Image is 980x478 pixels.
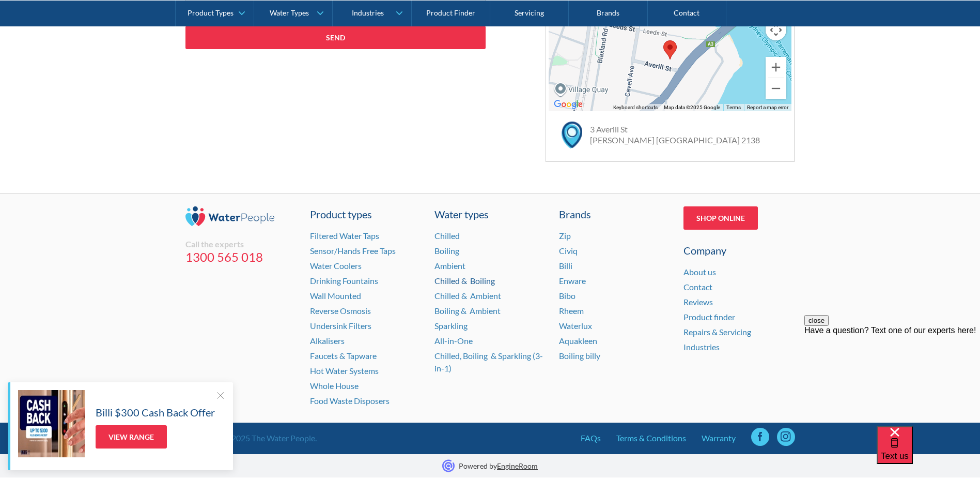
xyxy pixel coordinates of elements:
a: Alkalisers [310,336,345,346]
a: Drinking Fountains [310,276,378,286]
a: 1300 565 018 [185,249,297,265]
a: Repairs & Servicing [683,327,751,337]
a: Open this area in Google Maps (opens a new window) [551,98,585,111]
a: Civiq [559,246,578,256]
a: Wall Mounted [310,291,361,301]
a: Water types [434,206,546,222]
a: Undersink Filters [310,321,371,331]
a: Bibo [559,291,575,301]
div: Product Types [188,8,234,17]
a: Billi [559,261,572,271]
div: © Copyright 2025 The Water People. [185,432,317,444]
a: Chilled [434,231,460,241]
img: map marker icon [562,122,582,148]
a: Terms (opens in new tab) [726,104,741,110]
a: EngineRoom [497,461,538,470]
a: Chilled & Boiling [434,276,495,286]
a: Shop Online [683,206,758,230]
a: Chilled, Boiling & Sparkling (3-in-1) [434,351,543,373]
div: Call the experts [185,239,297,249]
button: Map camera controls [766,20,786,40]
a: Zip [559,231,571,241]
a: Product finder [683,312,735,322]
input: Send [185,26,486,49]
a: Hot Water Systems [310,366,379,376]
a: Terms & Conditions [616,432,686,444]
a: About us [683,267,716,277]
a: View Range [96,425,167,449]
a: Report a map error [747,104,788,110]
a: Boiling billy [559,351,600,361]
iframe: podium webchat widget prompt [804,315,980,439]
span: Map data ©2025 Google [664,104,720,110]
p: Powered by [459,460,538,471]
a: 3 Averill St[PERSON_NAME] [GEOGRAPHIC_DATA] 2138 [590,124,760,145]
a: Rheem [559,306,584,316]
div: Water Types [270,8,309,17]
a: Whole House [310,381,359,391]
a: Sensor/Hands Free Taps [310,246,396,256]
img: Billi $300 Cash Back Offer [18,390,85,457]
a: Aquakleen [559,336,597,346]
button: Keyboard shortcuts [613,104,658,111]
a: Ambient [434,261,465,271]
div: Company [683,243,795,258]
a: Warranty [702,432,736,444]
a: FAQs [581,432,601,444]
a: Product types [310,206,422,222]
a: Sparkling [434,321,468,331]
img: Google [551,98,585,111]
button: Zoom in [766,57,786,78]
a: Water Coolers [310,261,362,271]
a: Food Waste Disposers [310,396,390,406]
a: Waterlux [559,321,592,331]
a: Industries [683,342,720,352]
div: Industries [352,8,384,17]
a: Filtered Water Taps [310,231,379,241]
a: Contact [683,282,712,292]
a: Enware [559,276,586,286]
a: Faucets & Tapware [310,351,377,361]
h5: Billi $300 Cash Back Offer [96,405,215,420]
a: Reviews [683,297,713,307]
a: All-in-One [434,336,473,346]
div: Brands [559,206,671,222]
a: Boiling [434,246,459,256]
div: Map pin [663,40,677,59]
iframe: podium webchat widget bubble [877,426,980,478]
a: Chilled & Ambient [434,291,501,301]
a: Reverse Osmosis [310,306,371,316]
a: Boiling & Ambient [434,306,501,316]
button: Zoom out [766,78,786,99]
